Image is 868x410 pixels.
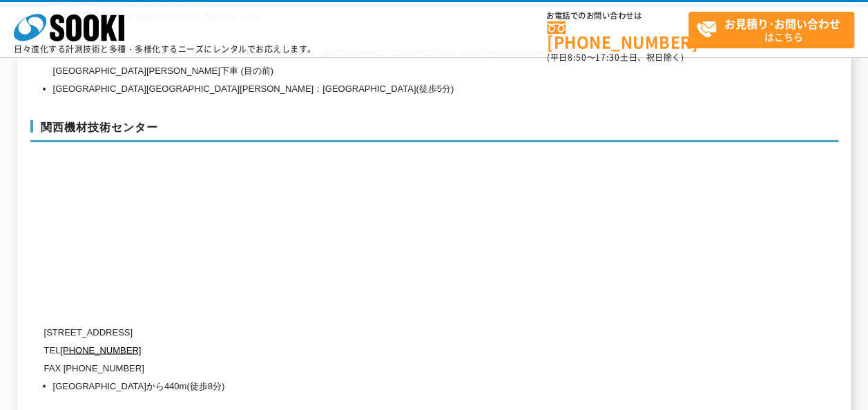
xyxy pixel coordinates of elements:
[595,51,620,64] span: 17:30
[53,377,707,395] li: [GEOGRAPHIC_DATA]から440m(徒歩8分)
[14,45,316,53] p: 日々進化する計測技術と多種・多様化するニーズにレンタルでお応えします。
[568,51,587,64] span: 8:50
[30,120,838,142] h3: 関西機材技術センター
[547,21,688,50] a: [PHONE_NUMBER]
[44,359,707,377] p: FAX [PHONE_NUMBER]
[547,51,684,64] span: (平日 ～ 土日、祝日除く)
[60,344,141,355] a: [PHONE_NUMBER]
[44,323,707,341] p: [STREET_ADDRESS]
[547,12,688,20] span: お電話でのお問い合わせは
[44,341,707,359] p: TEL
[53,80,707,98] li: [GEOGRAPHIC_DATA][GEOGRAPHIC_DATA][PERSON_NAME]：[GEOGRAPHIC_DATA](徒歩5分)
[688,12,854,48] a: お見積り･お問い合わせはこちら
[696,12,853,47] span: はこちら
[724,15,840,32] strong: お見積り･お問い合わせ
